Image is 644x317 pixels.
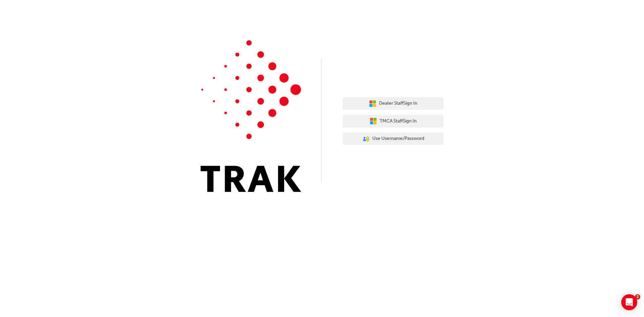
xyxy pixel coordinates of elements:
button: TMCA StaffSign In [343,115,443,127]
button: Use Username/Password [343,133,443,145]
div: Open Intercom Messenger [621,294,637,310]
span: Use Username/Password [372,135,424,143]
button: Dealer StaffSign In [343,97,443,110]
span: Dealer Staff Sign In [379,100,417,107]
img: Trak [201,40,301,192]
span: TMCA Staff Sign In [380,117,417,125]
span: 2 [635,294,640,300]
